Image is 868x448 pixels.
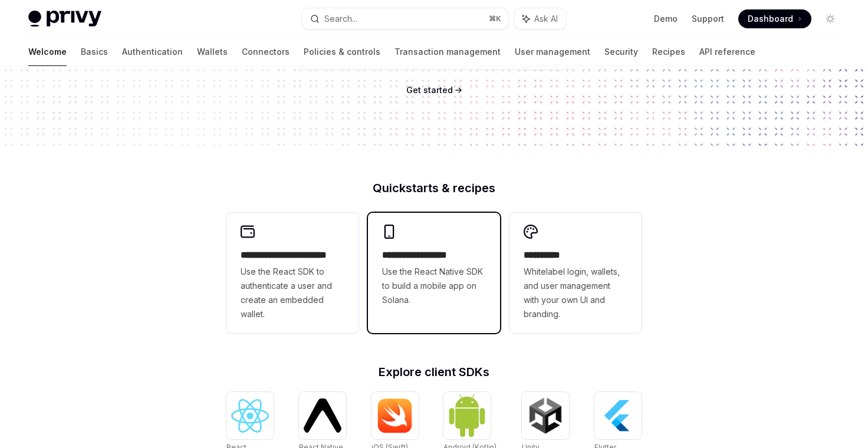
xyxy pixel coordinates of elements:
a: Support [692,13,724,25]
a: Transaction management [394,38,501,66]
img: Flutter [599,397,637,434]
span: Use the React SDK to authenticate a user and create an embedded wallet. [241,265,344,321]
img: Android (Kotlin) [448,393,486,437]
span: Dashboard [748,13,793,25]
a: Welcome [28,38,67,66]
button: Toggle dark mode [821,9,840,28]
button: Ask AI [514,8,566,29]
a: API reference [699,38,755,66]
a: Authentication [122,38,183,66]
a: Policies & controls [304,38,380,66]
a: Security [604,38,638,66]
a: Get started [406,84,453,96]
a: User management [515,38,590,66]
div: Search... [324,12,357,26]
a: Recipes [652,38,685,66]
img: Unity [527,397,564,434]
button: Search...⌘K [302,8,508,29]
a: **** *****Whitelabel login, wallets, and user management with your own UI and branding. [509,213,642,333]
a: Dashboard [738,9,811,28]
img: iOS (Swift) [376,398,414,433]
a: Demo [654,13,678,25]
span: ⌘ K [489,14,501,24]
span: Whitelabel login, wallets, and user management with your own UI and branding. [524,265,627,321]
a: **** **** **** ***Use the React Native SDK to build a mobile app on Solana. [368,213,500,333]
h2: Quickstarts & recipes [226,182,642,194]
h2: Explore client SDKs [226,366,642,378]
span: Get started [406,85,453,95]
a: Connectors [242,38,290,66]
a: Basics [81,38,108,66]
span: Use the React Native SDK to build a mobile app on Solana. [382,265,486,307]
span: Ask AI [534,13,558,25]
a: Wallets [197,38,228,66]
img: light logo [28,11,101,27]
img: React Native [304,398,341,432]
img: React [231,399,269,433]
